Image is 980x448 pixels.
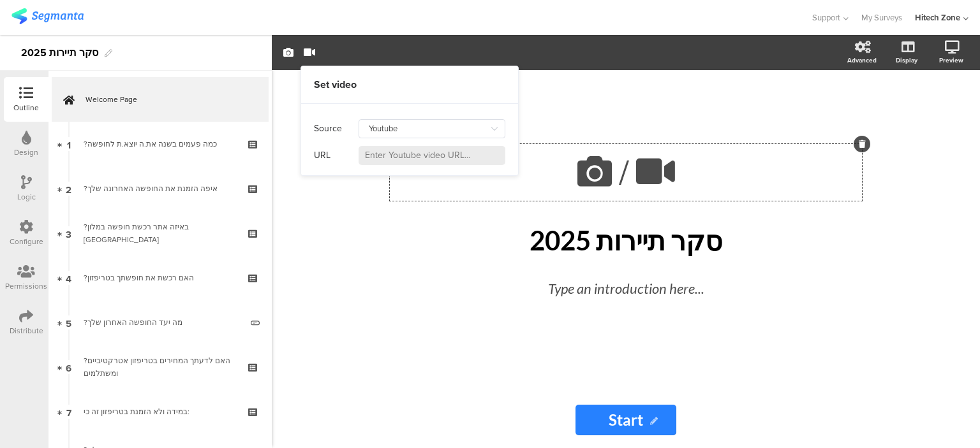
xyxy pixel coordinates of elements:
[66,226,71,240] span: 3
[847,55,877,65] div: Advanced
[66,271,71,285] span: 4
[52,300,269,345] a: 5 ?מה יעד החופשה האחרון שלך
[66,315,71,329] span: 5
[84,271,236,284] div: ?האם רכשת את חופשתך בטריפזון
[10,236,43,247] div: Configure
[52,166,269,211] a: 2 ?איפה הזמנת את החופשה האחרונה שלך
[359,146,505,165] input: Enter Youtube video URL...
[359,119,505,138] input: Select video source
[915,11,960,24] div: Hitech Zone
[390,224,862,257] p: סקר תיירות 2025
[314,78,357,92] span: Set video
[13,102,39,113] div: Outline
[66,360,71,374] span: 6
[314,145,330,166] div: URL
[84,182,236,195] div: ?איפה הזמנת את החופשה האחרונה שלך
[66,405,71,419] span: 7
[10,325,43,336] div: Distribute
[5,280,47,292] div: Permissions
[84,220,236,246] div: ?באיזה אתר רכשת חופשה במלון בישראל
[17,191,36,203] div: Logic
[52,122,269,166] a: 1 ?כמה פעמים בשנה את.ה יוצא.ת לחופשה
[896,55,917,65] div: Display
[52,389,269,434] a: 7 במידה ולא הזמנת בטריפזון זה כי:
[11,8,84,24] img: segmanta logo
[84,354,236,380] div: ?האם לדעתך המחירים בטריפזון אטרקטיביים ומשתלמים
[52,77,269,122] a: Welcome Page
[66,182,71,196] span: 2
[619,147,629,198] span: /
[52,256,269,300] a: 4 ?האם רכשת את חופשתך בטריפזון
[403,278,849,299] div: Type an introduction here...
[84,316,241,329] div: ?מה יעד החופשה האחרון שלך
[14,147,38,158] div: Design
[67,137,71,151] span: 1
[314,119,342,139] div: Source
[84,405,236,418] div: במידה ולא הזמנת בטריפזון זה כי:
[84,138,236,150] div: ?כמה פעמים בשנה את.ה יוצא.ת לחופשה
[52,211,269,256] a: 3 ?באיזה אתר רכשת חופשה במלון [GEOGRAPHIC_DATA]
[85,93,249,106] span: Welcome Page
[939,55,963,65] div: Preview
[812,11,840,24] span: Support
[21,43,98,63] div: סקר תיירות 2025
[52,345,269,389] a: 6 ?האם לדעתך המחירים בטריפזון אטרקטיביים ומשתלמים
[575,405,676,435] input: Start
